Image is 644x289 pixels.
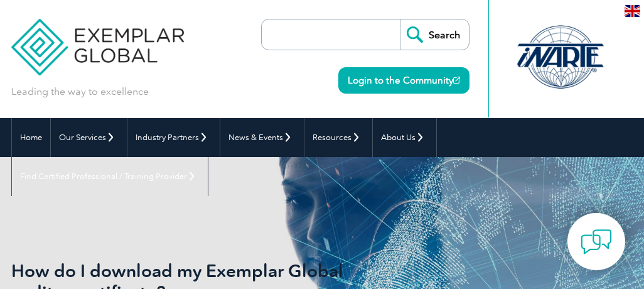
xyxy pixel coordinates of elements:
a: Home [12,118,50,157]
img: contact-chat.png [581,226,612,258]
input: Search [400,19,469,50]
a: Login to the Community [338,67,470,94]
img: en [625,5,640,17]
a: About Us [373,118,436,157]
a: Resources [304,118,372,157]
a: Find Certified Professional / Training Provider [12,157,208,196]
a: News & Events [220,118,304,157]
a: Industry Partners [127,118,220,157]
p: Leading the way to excellence [11,85,149,99]
img: open_square.png [453,77,460,84]
a: Our Services [51,118,127,157]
